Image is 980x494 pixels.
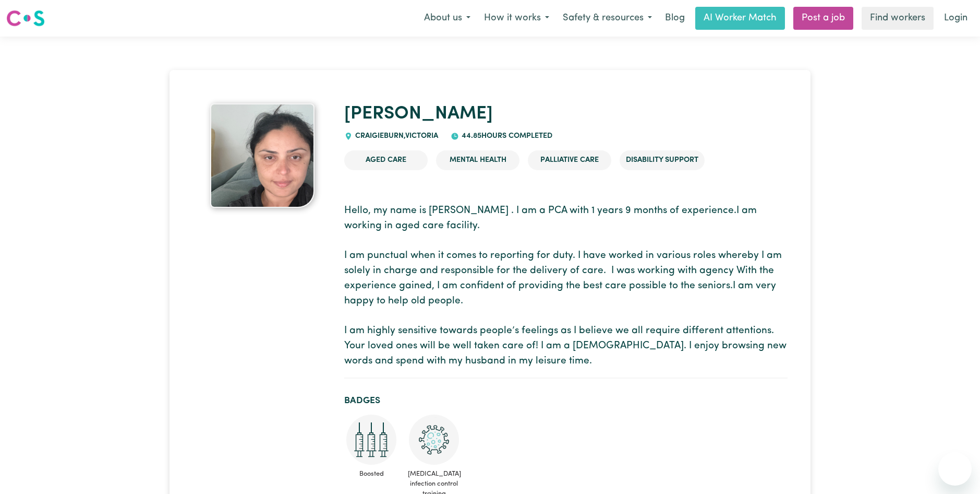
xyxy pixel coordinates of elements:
span: 44.85 hours completed [459,132,552,140]
a: Careseekers logo [6,6,45,30]
a: Find workers [862,7,934,30]
img: Careseekers logo [6,9,45,28]
li: Mental Health [436,150,519,170]
a: Gurpreet 's profile picture' [192,103,332,208]
h2: Badges [344,395,787,406]
a: Blog [659,7,691,30]
li: Aged Care [344,150,428,170]
img: CS Academy: COVID-19 Infection Control Training course completed [409,415,459,465]
button: Safety & resources [556,7,659,29]
span: CRAIGIEBURN , Victoria [353,132,438,140]
a: AI Worker Match [695,7,785,30]
a: Login [938,7,974,30]
button: About us [417,7,477,29]
iframe: Button to launch messaging window [938,452,972,486]
p: Hello, my name is [PERSON_NAME] . I am a PCA with 1 years 9 months of experience.I am working in ... [344,204,787,369]
a: Post a job [793,7,853,30]
button: How it works [477,7,556,29]
span: Boosted [344,465,398,483]
img: Care and support worker has received booster dose of COVID-19 vaccination [346,415,396,465]
li: Palliative care [528,150,611,170]
a: [PERSON_NAME] [344,105,493,123]
img: Gurpreet [210,103,314,208]
li: Disability Support [620,150,705,170]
